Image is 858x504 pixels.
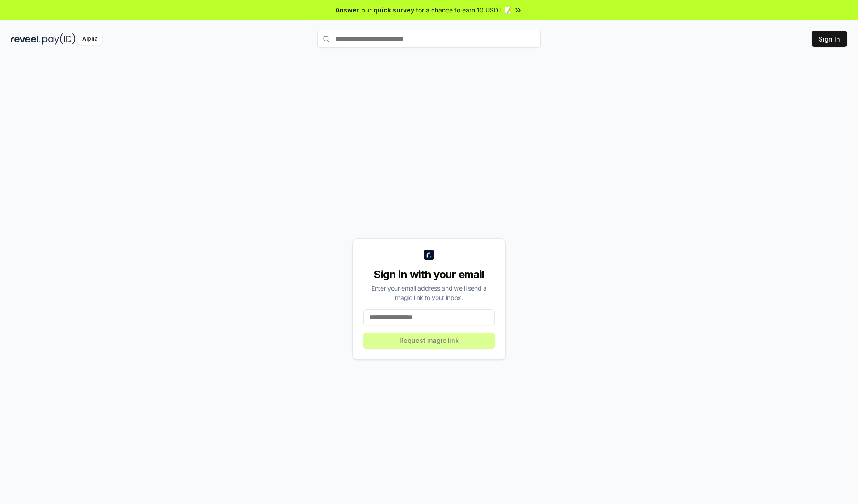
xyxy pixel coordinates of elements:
img: logo_small [424,250,434,260]
div: Alpha [77,33,102,45]
img: reveel_dark [11,33,41,45]
img: pay_id [42,33,76,45]
span: for a chance to earn 10 USDT 📝 [416,5,512,15]
div: Enter your email address and we’ll send a magic link to your inbox. [363,283,495,302]
button: Sign In [812,31,847,47]
span: Answer our quick survey [336,5,414,15]
div: Sign in with your email [363,267,495,282]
